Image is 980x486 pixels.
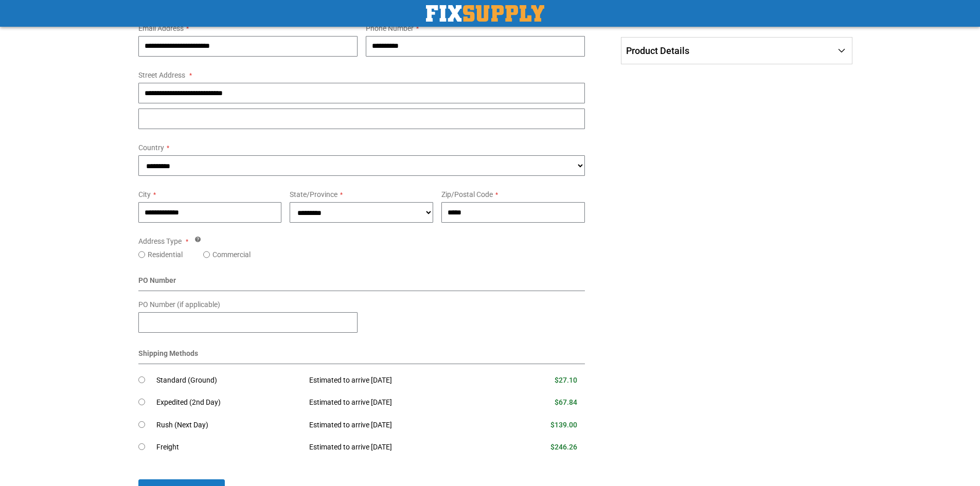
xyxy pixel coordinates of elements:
[138,300,220,309] span: PO Number (if applicable)
[148,249,183,260] label: Residential
[550,421,577,429] span: $139.00
[441,190,493,199] span: Zip/Postal Code
[138,348,585,364] div: Shipping Methods
[626,45,689,56] span: Product Details
[138,71,185,79] span: Street Address
[290,190,337,199] span: State/Province
[156,436,302,459] td: Freight
[301,436,500,459] td: Estimated to arrive [DATE]
[366,24,414,32] span: Phone Number
[156,369,302,392] td: Standard (Ground)
[301,414,500,437] td: Estimated to arrive [DATE]
[156,391,302,414] td: Expedited (2nd Day)
[156,414,302,437] td: Rush (Next Day)
[138,24,184,32] span: Email Address
[555,398,577,406] span: $67.84
[138,275,585,291] div: PO Number
[301,369,500,392] td: Estimated to arrive [DATE]
[138,190,151,199] span: City
[550,443,577,451] span: $246.26
[301,391,500,414] td: Estimated to arrive [DATE]
[138,143,164,152] span: Country
[212,249,251,260] label: Commercial
[426,5,544,22] img: Fix Industrial Supply
[138,237,182,245] span: Address Type
[426,5,544,22] a: store logo
[555,376,577,384] span: $27.10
